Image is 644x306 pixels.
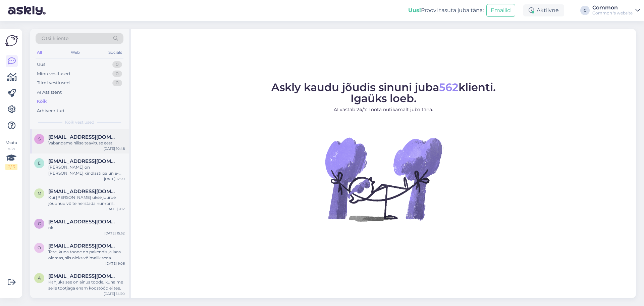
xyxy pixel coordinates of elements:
div: [DATE] 10:48 [104,146,125,151]
img: Askly Logo [5,34,18,47]
span: eda.naaber@seljametsarahvamaja.parnu.ee [48,158,118,164]
div: Common 's website [592,10,633,16]
div: Tere, kuna toode on pakendis ja laos olemas, siis oleks võimalik seda pakendist piiluda, kuid lah... [48,249,125,261]
span: alla771029@gmail.com [48,273,118,279]
div: Common [592,5,633,10]
div: Kõik [37,98,47,105]
div: Vabandame hilise teavituse eest! [48,140,125,146]
div: AI Assistent [37,89,62,96]
span: maarjaaloe@hot.ee [48,188,118,194]
div: [DATE] 14:20 [104,291,125,296]
div: Proovi tasuta juba täna: [408,6,484,14]
span: Kõik vestlused [65,119,94,125]
div: 0 [112,61,122,68]
div: C [580,6,590,15]
div: [DATE] 12:20 [104,176,125,181]
div: Socials [107,48,123,57]
div: Arhiveeritud [37,107,64,114]
span: 562 [439,81,459,94]
div: All [36,48,43,57]
div: Minu vestlused [37,71,70,77]
span: m [38,191,41,196]
span: oliversassi35@gmail.com [48,243,118,249]
button: Emailid [486,4,515,17]
div: [DATE] 9:06 [105,261,125,266]
div: Web [69,48,81,57]
div: Tiimi vestlused [37,80,70,86]
div: [PERSON_NAME] on [PERSON_NAME] kindlasti palun e-arve. [48,164,125,176]
span: c [38,221,41,226]
span: o [38,245,41,250]
span: Askly kaudu jõudis sinuni juba klienti. Igaüks loeb. [271,81,496,105]
div: Kahjuks see on ainus toode, kuna me selle tootjaga enam koostööd ei tee. [48,279,125,291]
div: Kui [PERSON_NAME] ukse juurde jõudnud võite helistada numbril 5022278. [48,194,125,207]
b: Uus! [408,7,421,13]
div: Vaata siia [5,140,17,170]
div: [DATE] 9:12 [106,207,125,212]
div: oki [48,225,125,231]
div: 2 / 3 [5,164,17,170]
div: 0 [112,71,122,77]
div: Aktiivne [523,4,564,16]
div: [DATE] 15:52 [104,231,125,236]
span: s [38,136,41,141]
div: 0 [112,80,122,86]
span: e [38,161,41,166]
div: Uus [37,61,45,68]
span: savelins@gmail.com [48,134,118,140]
a: CommonCommon 's website [592,5,640,16]
img: No Chat active [323,119,444,239]
span: a [38,275,41,280]
p: AI vastab 24/7. Tööta nutikamalt juba täna. [271,106,496,113]
span: carmel.vilde123@gmail.com [48,219,118,225]
span: Otsi kliente [42,35,68,42]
